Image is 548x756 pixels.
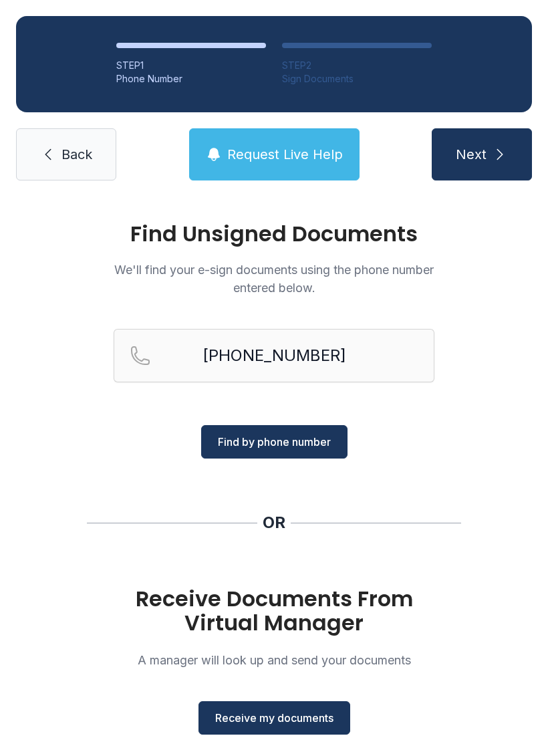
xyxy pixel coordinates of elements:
[114,223,434,245] h1: Find Unsigned Documents
[282,72,432,86] div: Sign Documents
[227,145,343,164] span: Request Live Help
[263,512,285,533] div: OR
[116,72,266,86] div: Phone Number
[114,587,434,635] h1: Receive Documents From Virtual Manager
[456,145,487,164] span: Next
[282,59,432,72] div: STEP 2
[116,59,266,72] div: STEP 1
[114,261,434,297] p: We'll find your e-sign documents using the phone number entered below.
[61,145,92,164] span: Back
[114,329,434,382] input: Reservation phone number
[215,710,333,726] span: Receive my documents
[218,434,331,450] span: Find by phone number
[114,651,434,669] p: A manager will look up and send your documents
